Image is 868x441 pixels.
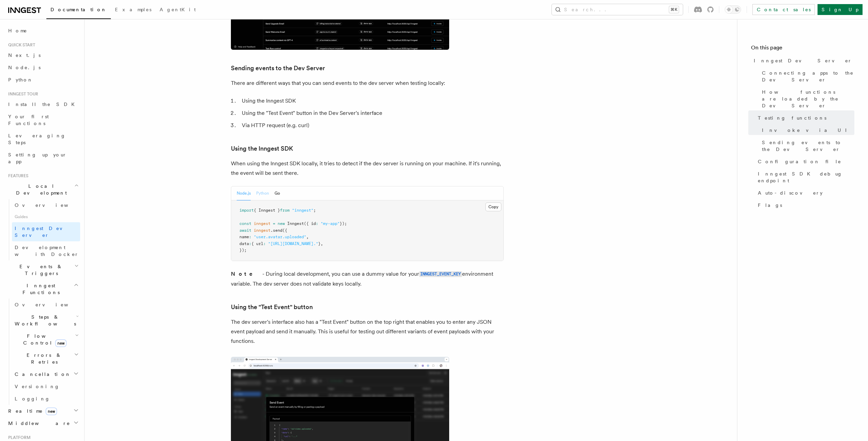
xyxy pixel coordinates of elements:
span: Examples [115,7,151,12]
span: { url [251,241,263,246]
p: There are different ways that you can send events to the dev server when testing locally: [231,78,504,88]
button: Copy [485,202,501,211]
span: Versioning [15,384,60,389]
span: Node.js [8,65,41,70]
span: inngest [254,221,270,226]
span: Features [5,173,28,179]
span: Python [8,77,33,82]
span: "inngest" [292,208,313,213]
a: Overview [12,299,80,311]
span: Inngest tour [5,91,38,97]
span: Inngest Dev Server [754,57,852,64]
a: Flags [755,199,854,211]
button: Middleware [5,417,80,429]
a: Using the "Test Event" button [231,302,313,312]
button: Steps & Workflows [12,311,80,330]
a: How functions are loaded by the Dev Server [759,86,854,112]
span: Guides [12,211,80,222]
a: Testing functions [755,112,854,124]
span: const [239,221,251,226]
span: ({ [282,228,287,233]
span: Flags [758,202,782,209]
li: Using the Inngest SDK [240,96,504,106]
span: , [306,234,309,239]
span: Inngest Dev Server [15,226,73,238]
a: Sending events to the Dev Server [759,136,854,155]
a: AgentKit [156,2,200,18]
span: Steps & Workflows [12,314,76,327]
span: Cancellation [12,371,71,378]
span: Auto-discovery [758,189,823,196]
span: Development with Docker [15,245,79,257]
span: = [273,221,275,226]
a: INNGEST_EVENT_KEY [419,271,462,277]
button: Search...⌘K [552,4,683,15]
kbd: ⌘K [669,6,679,13]
span: Sending events to the Dev Server [762,139,854,153]
span: Quick start [5,42,35,48]
span: await [239,228,251,233]
span: Realtime [5,408,57,414]
span: Next.js [8,52,41,58]
a: Overview [12,199,80,211]
span: , [321,241,323,246]
span: new [46,408,57,415]
a: Setting up your app [5,149,80,168]
span: Flow Control [12,333,75,346]
span: Configuration file [758,158,841,165]
span: data [239,241,249,246]
span: Connecting apps to the Dev Server [762,70,854,83]
li: Using the "Test Event" button in the Dev Server's interface [240,108,504,118]
span: "user.avatar.uploaded" [254,234,306,239]
span: Inngest Functions [5,282,74,296]
a: Invoke via UI [759,124,854,136]
div: Inngest Functions [5,299,80,405]
span: from [280,208,290,213]
button: Toggle dark mode [725,5,741,14]
code: INNGEST_EVENT_KEY [419,271,462,277]
span: : [249,234,251,239]
a: Development with Docker [12,241,80,260]
span: import [239,208,254,213]
span: Local Development [5,183,74,196]
a: Sending events to the Dev Server [231,63,325,73]
span: } [318,241,321,246]
button: Go [275,186,280,200]
button: Cancellation [12,368,80,380]
button: Node.js [237,186,251,200]
a: Inngest SDK debug endpoint [755,168,854,187]
span: Platform [5,435,31,440]
a: Inngest Dev Server [12,222,80,241]
span: { Inngest } [254,208,280,213]
span: Your first Functions [8,114,49,126]
a: Next.js [5,49,80,61]
a: Inngest Dev Server [751,55,854,67]
span: Setting up your app [8,152,67,164]
a: Examples [111,2,156,18]
span: : [249,241,251,246]
button: Flow Controlnew [12,330,80,349]
button: Events & Triggers [5,260,80,279]
span: Testing functions [758,115,826,121]
a: Connecting apps to the Dev Server [759,67,854,86]
span: Documentation [50,7,107,12]
span: AgentKit [160,7,196,12]
span: "[URL][DOMAIN_NAME]." [268,241,318,246]
span: Invoke via UI [762,127,853,134]
span: new [55,339,67,347]
span: ; [313,208,316,213]
span: inngest [254,228,270,233]
span: Leveraging Steps [8,133,66,145]
button: Python [256,186,269,200]
span: ({ id [304,221,316,226]
span: }); [340,221,347,226]
li: Via HTTP request (e.g. curl) [240,121,504,130]
a: Leveraging Steps [5,130,80,149]
span: Events & Triggers [5,263,74,277]
a: Contact sales [752,4,815,15]
span: Logging [15,396,50,401]
a: Home [5,25,80,37]
a: Node.js [5,61,80,74]
span: How functions are loaded by the Dev Server [762,89,854,109]
span: Errors & Retries [12,352,74,365]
